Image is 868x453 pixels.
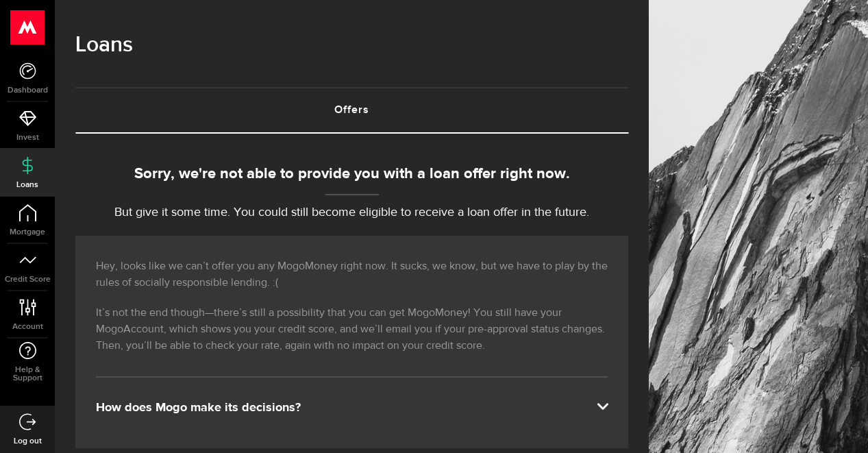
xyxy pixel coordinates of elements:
[75,163,628,186] div: Sorry, we're not able to provide you with a loan offer right now.
[75,27,628,63] h1: Loans
[75,88,628,132] a: Offers
[810,395,868,453] iframe: LiveChat chat widget
[96,258,608,291] p: Hey, looks like we can’t offer you any MogoMoney right now. It sucks, we know, but we have to pla...
[96,400,608,416] div: How does Mogo make its decisions?
[96,305,608,354] p: It’s not the end though—there’s still a possibility that you can get MogoMoney! You still have yo...
[75,87,628,134] ul: Tabs Navigation
[75,204,628,222] p: But give it some time. You could still become eligible to receive a loan offer in the future.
